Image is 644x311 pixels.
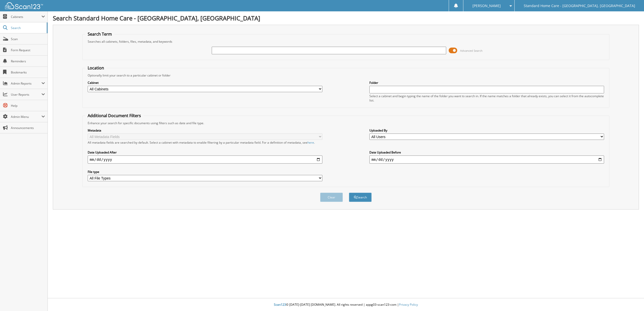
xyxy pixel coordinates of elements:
div: Select a cabinet and begin typing the name of the folder you want to search in. If the name match... [369,94,604,102]
span: Scan123 [274,302,286,307]
span: Scan [11,37,45,41]
span: User Reports [11,92,41,97]
a: here [307,140,314,145]
span: Help [11,103,45,108]
label: Date Uploaded Before [369,150,604,154]
input: end [369,155,604,164]
span: Admin Menu [11,115,41,119]
label: Date Uploaded After [88,150,322,154]
label: Cabinet [88,81,322,85]
img: scan123-logo-white.svg [5,2,43,9]
span: Admin Reports [11,81,41,86]
iframe: Chat Widget [619,287,644,311]
button: Clear [320,193,343,202]
legend: Search Term [85,31,114,37]
span: Form Request [11,48,45,52]
legend: Additional Document Filters [85,113,144,118]
div: Optionally limit your search to a particular cabinet or folder [85,73,607,77]
h1: Search Standard Home Care - [GEOGRAPHIC_DATA], [GEOGRAPHIC_DATA] [53,14,639,22]
span: Announcements [11,126,45,130]
label: Metadata [88,128,322,133]
span: Standard Home Care - [GEOGRAPHIC_DATA], [GEOGRAPHIC_DATA] [524,4,635,7]
span: [PERSON_NAME] [472,4,501,7]
span: Bookmarks [11,70,45,74]
span: Advanced Search [460,49,483,53]
span: Search [11,26,44,30]
div: © [DATE]-[DATE] [DOMAIN_NAME]. All rights reserved | appg03-scan123-com | [48,299,644,311]
label: File type [88,170,322,174]
div: Searches all cabinets, folders, files, metadata, and keywords [85,39,607,44]
div: Enhance your search for specific documents using filters such as date and file type. [85,121,607,125]
div: All metadata fields are searched by default. Select a cabinet with metadata to enable filtering b... [88,140,322,145]
button: Search [349,193,372,202]
a: Privacy Policy [399,302,418,307]
span: Reminders [11,59,45,63]
input: start [88,155,322,164]
legend: Location [85,65,107,71]
label: Folder [369,81,604,85]
span: Cabinets [11,15,41,19]
label: Uploaded By [369,128,604,133]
